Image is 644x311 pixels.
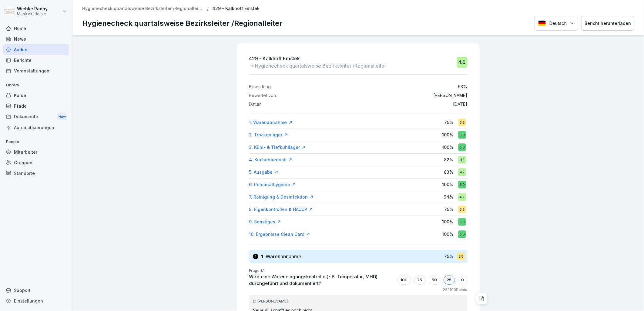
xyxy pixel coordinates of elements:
[444,206,454,212] p: 75 %
[249,132,288,138] a: 2. Trockenlager
[549,20,567,27] p: Deutsch
[458,119,466,126] div: 3.8
[3,137,69,147] p: People
[3,90,69,101] a: Kurse
[3,65,69,76] a: Veranstaltungen
[17,12,48,16] p: Menü Akademie
[249,219,281,225] a: 9. Sonstiges
[442,181,454,188] p: 100 %
[212,6,260,11] p: 429 - Kalkhoff Emstek
[249,206,313,212] a: 8. Eigenkontrollen & HACCP
[444,169,454,175] p: 83 %
[458,84,468,89] p: 93 %
[458,156,466,163] div: 4.1
[444,156,454,163] p: 82 %
[458,181,466,188] div: 5.0
[253,299,464,304] div: [PERSON_NAME]
[444,119,454,125] p: 75 %
[458,230,466,238] div: 5.0
[249,169,278,175] a: 5. Ausgabe
[3,44,69,55] a: Audits
[458,218,466,226] div: 5.0
[3,23,69,34] a: Home
[3,55,69,65] a: Berichte
[414,276,426,285] div: 75
[3,168,69,179] div: Standorte
[581,16,634,31] button: Bericht herunterladen
[82,6,203,11] a: Hygienecheck quartalsweise Bezirksleiter /Regionalleiter
[3,111,69,122] a: DokumenteNew
[249,157,292,163] a: 4. Küchenbereich
[442,144,454,150] p: 100 %
[585,20,631,27] div: Bericht herunterladen
[57,113,67,120] div: New
[3,80,69,90] p: Library
[442,231,454,237] p: 100 %
[3,34,69,44] a: News
[249,273,394,287] p: Wird eine Wareneingangskontrolle (z.B. Temperatur, MHD) durchgeführt und dokumentiert?
[458,131,466,139] div: 5.0
[538,20,546,26] img: Deutsch
[249,93,277,98] p: Bewertet von:
[3,157,69,168] a: Gruppen
[458,193,466,201] div: 4.7
[458,206,466,213] div: 3.8
[249,144,306,150] a: 3. Kühl- & Tiefkühllager
[17,6,48,12] p: Wiebke Radoy
[3,285,69,296] div: Support
[249,268,468,273] p: Frage 1.1
[457,57,468,68] div: 4.6
[443,287,468,293] p: 25 / 100 Points
[249,231,310,237] a: 10. Ergebnisse Clean Card
[253,254,258,259] div: 1
[458,143,466,151] div: 5.0
[453,102,468,107] p: [DATE]
[249,119,293,125] a: 1. Warenannahme
[458,276,468,285] div: 0
[3,296,69,306] a: Einstellungen
[434,93,468,98] p: [PERSON_NAME]
[458,168,466,176] div: 4.2
[444,194,454,200] p: 94 %
[457,252,465,260] div: 3.8
[3,147,69,157] a: Mitarbeiter
[249,84,272,89] p: Bewertung:
[397,276,411,285] div: 100
[3,111,69,122] div: Dokumente
[534,16,578,31] button: Language
[261,253,302,260] h3: 1. Warenannahme
[207,6,209,11] p: /
[249,194,314,200] a: 7. Reinigung & Desinfektion
[444,253,454,259] p: 75 %
[249,182,296,188] a: 6. Personalhygiene
[442,132,454,138] p: 100 %
[255,62,387,69] p: Hygienecheck quartalsweise Bezirksleiter /Regionalleiter
[249,102,263,107] p: Datum:
[3,101,69,111] a: Pfade
[82,18,282,29] p: Hygienecheck quartalsweise Bezirksleiter /Regionalleiter
[444,276,455,285] div: 25
[429,276,441,285] div: 50
[3,122,69,133] div: Automatisierungen
[249,55,387,62] p: 429 - Kalkhoff Emstek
